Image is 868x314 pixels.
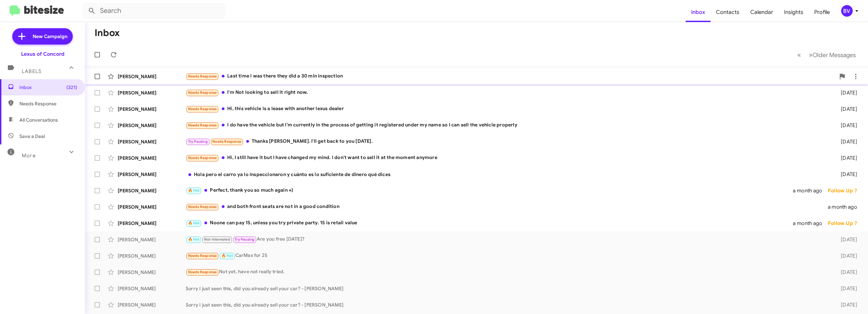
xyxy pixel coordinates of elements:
[793,187,828,194] div: a month ago
[793,220,828,227] div: a month ago
[19,84,77,91] span: Inbox
[186,301,828,308] div: Sorry I just seen this, did you already sell your car? - [PERSON_NAME]
[828,204,863,210] div: a month ago
[118,269,186,276] div: [PERSON_NAME]
[686,2,711,22] a: Inbox
[828,301,863,308] div: [DATE]
[809,2,835,22] a: Profile
[186,138,828,145] div: Thanks [PERSON_NAME]. I'll get back to you [DATE].
[118,187,186,194] div: [PERSON_NAME]
[118,236,186,243] div: [PERSON_NAME]
[118,122,186,129] div: [PERSON_NAME]
[19,117,58,123] span: All Conversations
[188,123,217,127] span: Needs Response
[186,268,828,276] div: Not yet, have not really tried.
[828,269,863,276] div: [DATE]
[118,73,186,80] div: [PERSON_NAME]
[797,51,801,59] span: «
[118,301,186,308] div: [PERSON_NAME]
[118,138,186,145] div: [PERSON_NAME]
[828,252,863,259] div: [DATE]
[188,270,217,274] span: Needs Response
[186,219,793,227] div: Noone can pay 15, unless you try private party. 15 is retail value
[188,74,217,78] span: Needs Response
[828,155,863,161] div: [DATE]
[828,171,863,178] div: [DATE]
[186,154,828,162] div: Hi, I still have it but I have changed my mind. I don't want to sell it at the moment anymore
[188,90,217,95] span: Needs Response
[118,171,186,178] div: [PERSON_NAME]
[33,33,67,40] span: New Campaign
[118,89,186,96] div: [PERSON_NAME]
[186,235,828,243] div: Are you free [DATE]?
[186,203,828,211] div: and both front seats are not in a good condition
[118,285,186,292] div: [PERSON_NAME]
[221,254,233,258] span: 🔥 Hot
[118,106,186,112] div: [PERSON_NAME]
[188,188,200,193] span: 🔥 Hot
[66,84,77,91] span: (321)
[809,51,813,59] span: »
[22,153,36,159] span: More
[828,106,863,112] div: [DATE]
[779,2,809,22] a: Insights
[828,138,863,145] div: [DATE]
[794,48,860,62] nav: Page navigation example
[188,221,200,225] span: 🔥 Hot
[118,155,186,161] div: [PERSON_NAME]
[22,68,41,74] span: Labels
[835,5,861,17] button: BV
[12,28,73,45] a: New Campaign
[188,156,217,160] span: Needs Response
[186,89,828,97] div: I'm Not looking to sell it right now.
[745,2,779,22] a: Calendar
[82,3,225,19] input: Search
[186,285,828,292] div: Sorry I just seen this, did you already sell your car? - [PERSON_NAME]
[828,122,863,129] div: [DATE]
[118,220,186,227] div: [PERSON_NAME]
[186,171,828,178] div: Hola pero el carro ya lo inspeccionaron y cuánto es lo suficiente de dinero qué dices
[118,204,186,210] div: [PERSON_NAME]
[793,48,805,62] button: Previous
[188,139,208,144] span: Try Pausing
[805,48,860,62] button: Next
[841,5,853,17] div: BV
[188,237,200,242] span: 🔥 Hot
[828,285,863,292] div: [DATE]
[711,2,745,22] a: Contacts
[186,121,828,129] div: I do have the vehicle but I'm currently in the process of getting it registered under my name so ...
[235,237,254,242] span: Try Pausing
[813,51,856,59] span: Older Messages
[188,205,217,209] span: Needs Response
[188,254,217,258] span: Needs Response
[204,237,230,242] span: Not-Interested
[118,252,186,259] div: [PERSON_NAME]
[828,220,863,227] div: Follow Up ?
[186,252,828,260] div: CarMax for 25
[186,187,793,194] div: Perfect, thank you so much again =)
[186,105,828,113] div: Hi, this vehicle is a lease with another lexus dealer
[186,72,835,80] div: Last time i was there they did a 30 min inspection
[19,100,77,107] span: Needs Response
[828,236,863,243] div: [DATE]
[188,107,217,111] span: Needs Response
[21,51,64,57] div: Lexus of Concord
[212,139,241,144] span: Needs Response
[95,28,120,38] h1: Inbox
[19,133,45,140] span: Save a Deal
[828,89,863,96] div: [DATE]
[828,187,863,194] div: Follow Up ?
